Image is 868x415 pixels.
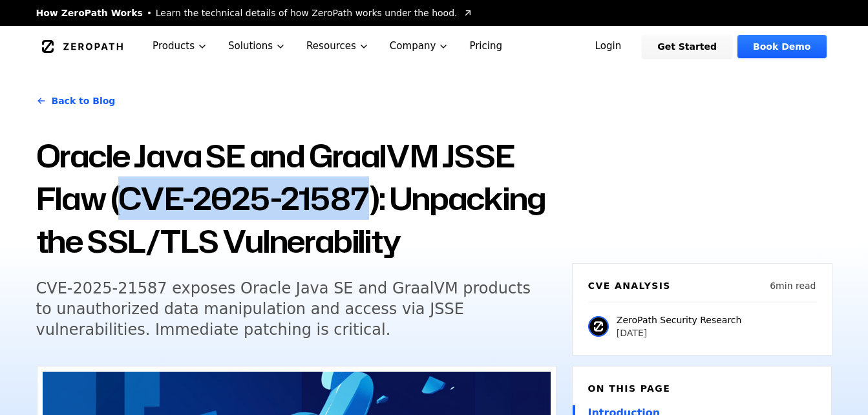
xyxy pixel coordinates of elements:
h5: CVE-2025-21587 exposes Oracle Java SE and GraalVM products to unauthorized data manipulation and ... [36,278,533,340]
a: Get Started [642,35,732,58]
span: Learn the technical details of how ZeroPath works under the hood. [156,6,458,19]
a: Book Demo [737,35,826,58]
nav: Global [21,26,848,67]
span: How ZeroPath Works [36,6,143,19]
button: Company [379,26,460,67]
button: Products [142,26,218,67]
a: Pricing [459,26,513,67]
button: Solutions [218,26,296,67]
p: [DATE] [617,326,742,339]
a: Login [580,35,637,58]
img: ZeroPath Security Research [588,316,609,337]
a: Back to Blog [36,83,116,119]
h6: On this page [588,382,816,395]
h1: Oracle Java SE and GraalVM JSSE Flaw (CVE-2025-21587): Unpacking the SSL/TLS Vulnerability [36,134,556,262]
a: How ZeroPath WorksLearn the technical details of how ZeroPath works under the hood. [36,6,473,19]
h6: CVE Analysis [588,279,671,292]
p: 6 min read [770,279,816,292]
p: ZeroPath Security Research [617,314,742,326]
button: Resources [296,26,379,67]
